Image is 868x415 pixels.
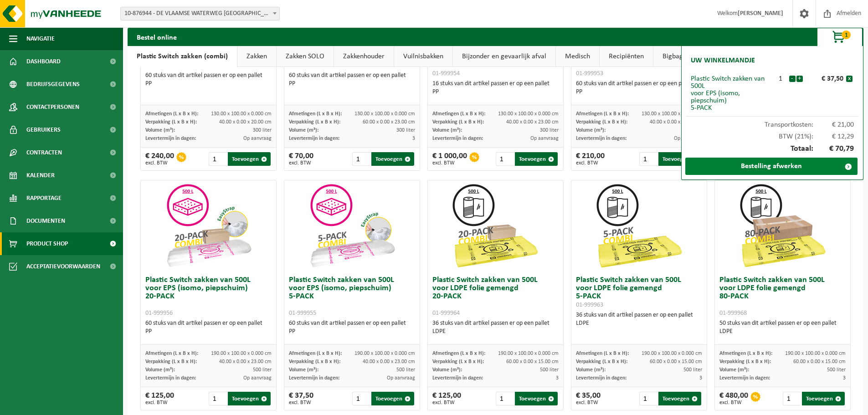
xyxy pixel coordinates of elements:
[686,140,858,158] div: Totaal:
[145,276,272,317] h3: Plastic Switch zakken van 500L voor EPS (isomo, piepschuim) 20-PACK
[289,136,339,141] span: Levertermijn in dagen:
[145,152,174,166] div: € 240,00
[354,351,415,356] span: 190.00 x 100.00 x 0.000 cm
[515,152,558,166] button: Toevoegen
[783,392,801,405] input: 1
[289,119,340,125] span: Verpakking (L x B x H):
[363,359,415,364] span: 40.00 x 0.00 x 23.00 cm
[145,136,196,141] span: Levertermijn in dagen:
[600,46,653,67] a: Recipiënten
[576,302,603,308] span: 01-999963
[802,392,845,405] button: Toevoegen
[253,128,272,133] span: 300 liter
[576,119,627,125] span: Verpakking (L x B x H):
[396,367,415,373] span: 500 liter
[719,400,748,405] span: excl. BTW
[289,310,316,317] span: 01-999955
[237,46,276,67] a: Zakken
[289,128,318,133] span: Volume (m³):
[277,46,334,67] a: Zakken SOLO
[772,75,789,82] div: 1
[289,80,415,88] div: PP
[253,367,272,373] span: 500 liter
[719,276,846,317] h3: Plastic Switch zakken van 500L voor LDPE folie gemengd 80-PACK
[432,119,484,125] span: Verpakking (L x B x H):
[827,367,846,373] span: 500 liter
[719,319,846,336] div: 50 stuks van dit artikel passen er op een pallet
[145,392,174,405] div: € 125,00
[719,367,749,373] span: Volume (m³):
[26,50,61,73] span: Dashboard
[843,375,846,381] span: 3
[412,136,415,141] span: 3
[289,359,340,364] span: Verpakking (L x B x H):
[576,70,603,77] span: 01-999953
[145,367,175,373] span: Volume (m³):
[26,73,80,96] span: Bedrijfsgegevens
[26,210,65,232] span: Documenten
[686,128,858,140] div: BTW (21%):
[145,328,272,336] div: PP
[387,375,415,381] span: Op aanvraag
[737,180,828,272] img: 01-999968
[498,351,559,356] span: 190.00 x 100.00 x 0.000 cm
[498,111,559,117] span: 130.00 x 100.00 x 0.000 cm
[211,111,272,117] span: 130.00 x 100.00 x 0.000 cm
[145,160,174,166] span: excl. BTW
[576,400,601,405] span: excl. BTW
[540,128,559,133] span: 300 liter
[805,75,846,82] div: € 37,50
[219,359,272,364] span: 40.00 x 0.00 x 23.00 cm
[576,311,702,328] div: 36 stuks van dit artikel passen er op een pallet
[576,152,605,166] div: € 210,00
[289,392,313,405] div: € 37,50
[352,392,371,405] input: 1
[145,351,198,356] span: Afmetingen (L x B x H):
[842,31,851,39] span: 1
[26,255,100,278] span: Acceptatievoorwaarden
[506,119,559,125] span: 40.00 x 0.00 x 23.00 cm
[496,152,514,166] input: 1
[691,75,772,112] div: Plastic Switch zakken van 500L voor EPS (isomo, piepschuim) 5-PACK
[685,158,858,175] a: Bestelling afwerken
[719,328,846,336] div: LDPE
[576,392,601,405] div: € 35,00
[530,136,559,141] span: Op aanvraag
[658,152,701,166] button: Toevoegen
[793,359,846,364] span: 60.00 x 0.00 x 15.00 cm
[699,375,702,381] span: 3
[432,359,484,364] span: Verpakking (L x B x H):
[432,276,559,317] h3: Plastic Switch zakken van 500L voor LDPE folie gemengd 20-PACK
[576,160,605,166] span: excl. BTW
[307,180,398,272] img: 01-999955
[506,359,559,364] span: 60.00 x 0.00 x 15.00 cm
[540,367,559,373] span: 500 liter
[371,392,414,405] button: Toevoegen
[228,152,271,166] button: Toevoegen
[371,152,414,166] button: Toevoegen
[209,152,227,166] input: 1
[228,392,271,405] button: Toevoegen
[26,118,61,141] span: Gebruikers
[796,76,803,82] button: +
[639,152,658,166] input: 1
[363,119,415,125] span: 60.00 x 0.00 x 23.00 cm
[496,392,514,405] input: 1
[719,392,748,405] div: € 480,00
[289,72,415,88] div: 60 stuks van dit artikel passen er op een pallet
[145,359,197,364] span: Verpakking (L x B x H):
[576,351,629,356] span: Afmetingen (L x B x H):
[556,46,599,67] a: Medisch
[26,164,55,187] span: Kalender
[289,351,342,356] span: Afmetingen (L x B x H):
[289,111,342,117] span: Afmetingen (L x B x H):
[289,328,415,336] div: PP
[145,375,196,381] span: Levertermijn in dagen:
[354,111,415,117] span: 130.00 x 100.00 x 0.000 cm
[576,80,702,96] div: 60 stuks van dit artikel passen er op een pallet
[719,310,747,317] span: 01-999968
[289,375,339,381] span: Levertermijn in dagen:
[26,187,62,210] span: Rapportage
[813,121,854,128] span: € 21,00
[121,7,279,20] span: 10-876944 - DE VLAAMSE WATERWEG NV - HASSELT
